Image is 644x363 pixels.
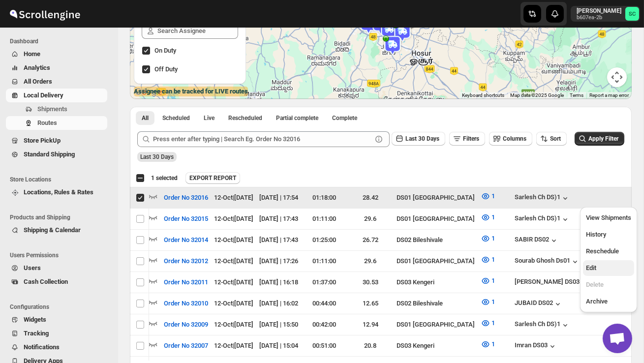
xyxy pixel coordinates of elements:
[24,78,52,85] span: All Orders
[142,114,149,122] span: All
[304,256,344,266] div: 01:11:00
[463,135,479,142] span: Filters
[586,214,631,221] span: View Shipments
[571,6,640,22] button: User menu
[164,299,208,308] span: Order No 32010
[164,320,208,330] span: Order No 32009
[475,188,501,204] button: 1
[491,192,495,200] span: 1
[158,338,214,354] button: Order No 32007
[259,193,298,203] div: [DATE] | 17:54
[6,75,107,89] button: All Orders
[214,300,253,307] span: 12-Oct | [DATE]
[164,341,208,351] span: Order No 32007
[164,256,208,266] span: Order No 32012
[162,114,190,122] span: Scheduled
[158,232,214,248] button: Order No 32014
[397,277,475,287] div: DS03 Kengeri
[6,275,107,289] button: Cash Collection
[491,277,495,284] span: 1
[164,193,208,203] span: Order No 32016
[350,256,391,266] div: 29.6
[405,135,439,142] span: Last 30 Days
[259,341,298,351] div: [DATE] | 15:04
[304,193,344,203] div: 01:18:00
[304,277,344,287] div: 01:37:00
[449,132,485,146] button: Filters
[350,299,391,308] div: 12.65
[304,299,344,308] div: 00:44:00
[577,7,621,15] p: [PERSON_NAME]
[515,257,580,267] button: Sourab Ghosh Ds01
[586,264,596,272] span: Edit
[140,153,174,160] span: Last 30 Days
[332,114,357,122] span: Complete
[276,114,318,122] span: Partial complete
[304,214,344,224] div: 01:11:00
[158,296,214,311] button: Order No 32010
[259,320,298,330] div: [DATE] | 15:50
[515,214,570,224] div: Sarlesh Ch DS)1
[350,214,391,224] div: 29.6
[6,261,107,275] button: Users
[397,193,475,203] div: DS01 [GEOGRAPHIC_DATA]
[6,116,107,130] button: Routes
[586,247,619,255] span: Reschedule
[164,235,208,245] span: Order No 32014
[154,47,176,54] span: On Duty
[24,226,81,234] span: Shipping & Calendar
[515,193,570,203] div: Sarlesh Ch DS)1
[397,235,475,245] div: DS02 Bileshivale
[185,172,240,184] button: EXPORT REPORT
[304,341,344,351] div: 00:51:00
[259,256,298,266] div: [DATE] | 17:26
[586,281,604,288] span: Delete
[475,336,501,352] button: 1
[6,61,107,75] button: Analytics
[304,320,344,330] div: 00:42:00
[603,324,632,353] div: Open chat
[397,256,475,266] div: DS01 [GEOGRAPHIC_DATA]
[550,135,561,142] span: Sort
[475,252,501,268] button: 1
[10,303,111,311] span: Configurations
[503,135,526,142] span: Columns
[536,132,567,146] button: Sort
[575,132,624,146] button: Apply Filter
[214,278,253,286] span: 12-Oct | [DATE]
[515,299,563,309] button: JUBAID DS02
[570,92,583,98] a: Terms (opens in new tab)
[10,213,111,221] span: Products and Shipping
[515,236,559,245] button: SABIR DS02
[491,256,495,263] span: 1
[214,342,253,349] span: 12-Oct | [DATE]
[515,341,557,351] button: Imran DS03
[204,114,215,122] span: Live
[475,231,501,246] button: 1
[350,235,391,245] div: 26.72
[510,92,564,98] span: Map data ©2025 Google
[491,213,495,221] span: 1
[6,340,107,354] button: Notifications
[24,151,75,158] span: Standard Shipping
[515,278,589,288] button: [PERSON_NAME] DS03
[24,91,63,99] span: Local Delivery
[491,340,495,348] span: 1
[397,214,475,224] div: DS01 [GEOGRAPHIC_DATA]
[515,320,570,330] div: Sarlesh Ch DS)1
[24,50,40,58] span: Home
[158,253,214,269] button: Order No 32012
[475,210,501,225] button: 1
[629,11,636,17] text: SC
[24,188,93,196] span: Locations, Rules & Rates
[10,37,111,45] span: Dashboard
[154,65,178,73] span: Off Duty
[10,251,111,259] span: Users Permissions
[6,327,107,340] button: Tracking
[489,132,532,146] button: Columns
[350,341,391,351] div: 20.8
[491,319,495,327] span: 1
[132,86,165,99] img: Google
